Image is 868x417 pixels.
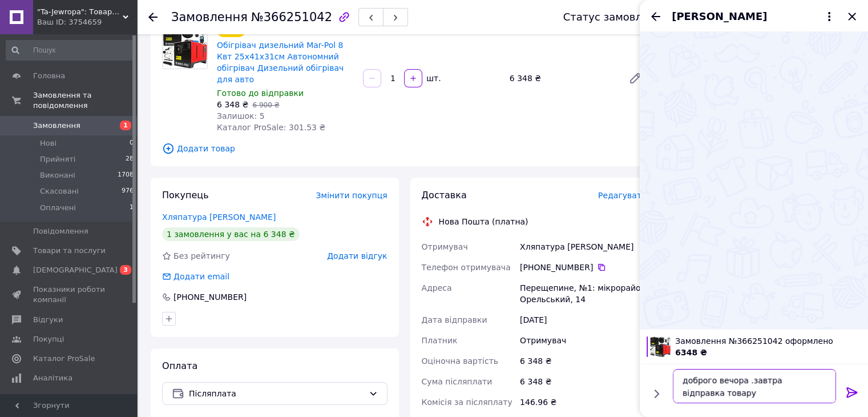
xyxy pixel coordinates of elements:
a: Обігрівач дизельний Mar-Pol 8 Квт 25х41х31см Автономний обігрівач Дизельний обігрівач для авто [217,41,344,84]
span: 1 [130,203,134,213]
span: 976 [122,186,134,197]
span: Товари та послуги [33,246,106,256]
div: Перещепине, №1: мікрорайон Орельський, 14 [518,278,649,310]
img: Обігрівач дизельний Mar-Pol 8 Квт 25х41х31см Автономний обігрівач Дизельний обігрівач для авто [163,24,207,69]
span: Головна [33,71,65,81]
span: Без рейтингу [173,251,230,260]
textarea: доброго вечора .завтра відправка товару [673,369,836,403]
span: Оціночна вартість [422,356,498,366]
div: 6 348 ₴ [518,371,649,392]
span: Показники роботи компанії [33,284,106,305]
div: Статус замовлення [563,11,668,23]
span: 28 [126,154,134,165]
span: Замовлення [33,121,80,131]
div: шт. [423,73,442,84]
span: 6348 ₴ [675,348,707,357]
a: Редагувати [624,67,647,90]
span: 6 348 ₴ [217,100,248,109]
span: Скасовані [40,186,79,197]
div: [PHONE_NUMBER] [172,291,248,303]
span: 6 900 ₴ [252,101,279,109]
span: Оплачені [40,203,76,213]
span: Платник [422,336,458,345]
div: Повернутися назад [148,11,158,23]
div: Додати email [161,271,231,282]
span: Отримувач [422,242,468,251]
span: Залишок: 5 [217,111,265,121]
div: 1 замовлення у вас на 6 348 ₴ [162,227,300,241]
span: Замовлення №366251042 оформлено [675,335,861,347]
span: Сума післяплати [422,377,492,386]
input: Пошук [6,40,135,61]
span: Доставка [422,190,467,201]
a: Хляпатура [PERSON_NAME] [162,212,276,222]
button: Закрити [845,10,859,23]
span: Телефон отримувача [422,263,511,272]
span: Виконані [40,170,75,181]
span: Замовлення [171,10,248,24]
span: Адреса [422,283,452,292]
span: Покупець [162,190,209,201]
div: Нова Пошта (платна) [436,216,531,227]
span: 0 [130,138,134,149]
div: Хляпатура [PERSON_NAME] [518,236,649,257]
span: Відгуки [33,315,63,325]
div: Додати email [172,271,231,282]
span: Додати відгук [327,251,387,260]
span: 1 [120,121,131,130]
span: Аналітика [33,373,72,383]
div: 6 348 ₴ [505,70,619,86]
span: Каталог ProSale [33,354,95,364]
span: "Ta-Jewropa": Товари для дому, авто, спорту, ремонту і дітей [37,7,123,17]
span: Готово до відправки [217,89,304,98]
div: 6 348 ₴ [518,351,649,371]
span: 1708 [118,170,134,181]
span: Замовлення та повідомлення [33,90,137,111]
span: [DEMOGRAPHIC_DATA] [33,265,118,275]
span: [PERSON_NAME] [672,9,767,24]
span: Змінити покупця [316,191,387,200]
span: Дата відправки [422,315,487,324]
span: Повідомлення [33,226,88,236]
div: 146.96 ₴ [518,392,649,412]
div: [DATE] [518,310,649,330]
span: Оплата [162,360,197,371]
div: Отримувач [518,330,649,351]
span: Каталог ProSale: 301.53 ₴ [217,123,325,132]
span: №366251042 [251,10,332,24]
span: 3 [120,265,131,275]
button: Назад [649,10,663,23]
span: Додати товар [162,142,647,155]
div: [PHONE_NUMBER] [520,262,647,273]
span: Комісія за післяплату [422,398,512,407]
span: Післяплата [189,387,364,400]
span: Редагувати [598,191,647,200]
span: Інструменти веб-майстра та SEO [33,392,106,413]
div: Ваш ID: 3754659 [37,17,137,27]
span: Покупці [33,334,64,344]
img: 6287870185_w100_h100_obogrevatel-dizelnyj-mar-pol.jpg [650,336,671,357]
span: Прийняті [40,154,75,165]
span: Нові [40,138,56,149]
button: Показати кнопки [649,386,664,401]
button: [PERSON_NAME] [672,9,836,24]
